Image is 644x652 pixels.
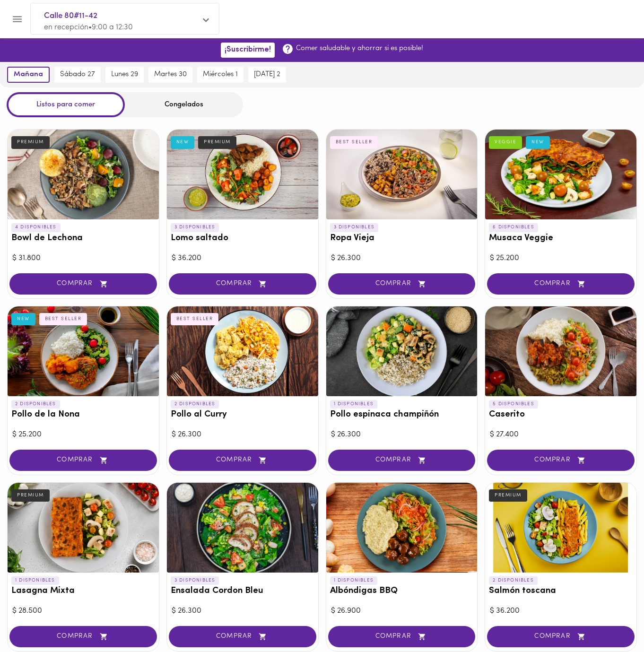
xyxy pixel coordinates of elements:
[331,606,473,617] div: $ 26.900
[12,429,154,440] div: $ 25.200
[326,130,478,219] div: Ropa Vieja
[171,223,219,232] p: 3 DISPONIBLES
[167,306,318,396] div: Pollo al Curry
[489,136,522,148] div: VEGGIE
[485,483,636,573] div: Salmón toscana
[172,606,313,617] div: $ 26.300
[8,130,159,219] div: Bowl de Lechona
[148,67,192,83] button: martes 30
[167,130,318,219] div: Lomo saltado
[198,136,236,148] div: PREMIUM
[8,306,159,396] div: Pollo de la Nona
[39,313,87,325] div: BEST SELLER
[167,483,318,573] div: Ensalada Cordon Bleu
[8,483,159,573] div: Lasagna Mixta
[169,626,316,647] button: COMPRAR
[169,450,316,471] button: COMPRAR
[487,273,635,295] button: COMPRAR
[12,606,154,617] div: $ 28.500
[9,273,157,295] button: COMPRAR
[11,586,155,596] h3: Lasagna Mixta
[54,67,101,83] button: sábado 27
[11,234,155,243] h3: Bowl de Lechona
[21,456,145,464] span: COMPRAR
[14,70,43,79] span: mañana
[11,223,61,232] p: 4 DISPONIBLES
[111,70,138,79] span: lunes 29
[499,280,623,288] span: COMPRAR
[11,410,155,420] h3: Pollo de la Nona
[340,633,464,641] span: COMPRAR
[105,67,144,83] button: lunes 29
[499,456,623,464] span: COMPRAR
[7,67,50,83] button: mañana
[171,136,195,148] div: NEW
[330,136,378,148] div: BEST SELLER
[526,136,550,148] div: NEW
[589,597,635,643] iframe: Messagebird Livechat Widget
[9,450,157,471] button: COMPRAR
[181,456,305,464] span: COMPRAR
[9,626,157,647] button: COMPRAR
[340,456,464,464] span: COMPRAR
[11,136,50,148] div: PREMIUM
[12,253,154,264] div: $ 31.800
[489,223,538,232] p: 6 DISPONIBLES
[330,400,378,409] p: 1 DISPONIBLES
[330,586,474,596] h3: Albóndigas BBQ
[331,429,473,440] div: $ 26.300
[11,489,50,502] div: PREMIUM
[489,489,527,502] div: PREMIUM
[171,234,314,243] h3: Lomo saltado
[44,10,196,22] span: Calle 80#11-42
[248,67,286,83] button: [DATE] 2
[489,400,538,409] p: 5 DISPONIBLES
[172,253,313,264] div: $ 36.200
[330,223,379,232] p: 3 DISPONIBLES
[60,70,95,79] span: sábado 27
[489,410,633,420] h3: Caserito
[11,576,59,585] p: 1 DISPONIBLES
[181,280,305,288] span: COMPRAR
[340,280,464,288] span: COMPRAR
[330,576,378,585] p: 1 DISPONIBLES
[331,253,473,264] div: $ 26.300
[171,313,219,325] div: BEST SELLER
[328,626,476,647] button: COMPRAR
[169,273,316,295] button: COMPRAR
[490,606,632,617] div: $ 36.200
[221,43,275,57] button: ¡Suscribirme!
[44,24,133,31] span: en recepción • 9:00 a 12:30
[11,400,60,409] p: 2 DISPONIBLES
[172,429,313,440] div: $ 26.300
[7,92,125,117] div: Listos para comer
[487,450,635,471] button: COMPRAR
[171,400,219,409] p: 2 DISPONIBLES
[181,633,305,641] span: COMPRAR
[225,45,271,54] span: ¡Suscribirme!
[171,576,219,585] p: 3 DISPONIBLES
[197,67,244,83] button: miércoles 1
[328,273,476,295] button: COMPRAR
[326,483,478,573] div: Albóndigas BBQ
[489,586,633,596] h3: Salmón toscana
[499,633,623,641] span: COMPRAR
[489,576,538,585] p: 2 DISPONIBLES
[330,234,474,243] h3: Ropa Vieja
[203,70,238,79] span: miércoles 1
[485,130,636,219] div: Musaca Veggie
[490,253,632,264] div: $ 25.200
[254,70,280,79] span: [DATE] 2
[21,280,145,288] span: COMPRAR
[487,626,635,647] button: COMPRAR
[328,450,476,471] button: COMPRAR
[171,586,314,596] h3: Ensalada Cordon Bleu
[485,306,636,396] div: Caserito
[326,306,478,396] div: Pollo espinaca champiñón
[154,70,187,79] span: martes 30
[489,234,633,243] h3: Musaca Veggie
[296,43,423,53] p: Comer saludable y ahorrar si es posible!
[21,633,145,641] span: COMPRAR
[6,8,29,31] button: Menu
[171,410,314,420] h3: Pollo al Curry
